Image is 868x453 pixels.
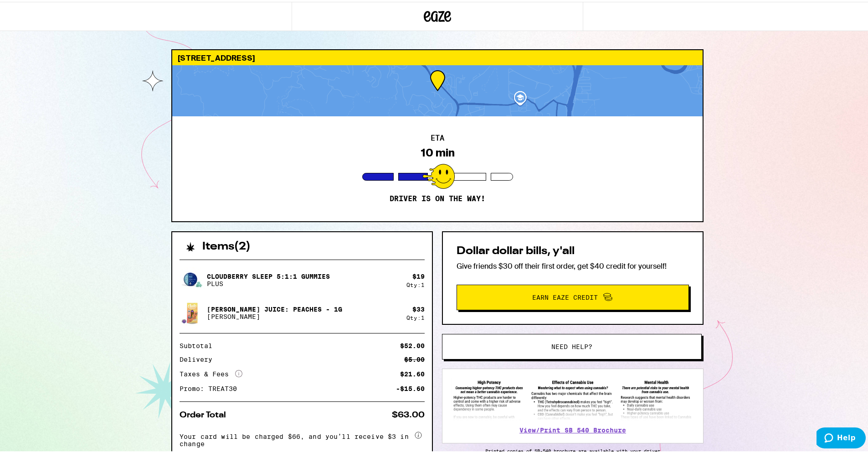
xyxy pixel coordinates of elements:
div: Subtotal [180,341,219,347]
div: $ 19 [412,271,425,278]
p: Printed copies of SB-540 brochure are available with your driver [442,446,704,452]
span: Your card will be charged $66, and you’ll receive $3 in change [180,428,413,446]
div: 10 min [421,145,455,157]
div: -$15.60 [396,384,425,390]
div: Delivery [180,354,219,361]
div: $ 33 [412,304,425,311]
img: SB 540 Brochure preview [452,376,694,419]
p: PLUS [207,278,330,286]
div: Order Total [180,409,232,417]
p: Driver is on the way! [390,193,485,202]
div: Promo: TREAT30 [180,384,243,390]
iframe: Opens a widget where you can find more information [817,426,866,448]
p: Give friends $30 off their first order, get $40 credit for yourself! [457,260,689,269]
div: $5.00 [404,354,425,361]
button: Earn Eaze Credit [457,283,689,308]
div: Qty: 1 [406,280,425,286]
div: Qty: 1 [406,313,425,319]
img: Jeeter Juice: Peaches - 1g [180,298,205,324]
div: [STREET_ADDRESS] [172,48,703,63]
span: Need help? [551,342,592,348]
a: View/Print SB 540 Brochure [519,425,626,432]
h2: Items ( 2 ) [202,240,251,250]
span: Earn Eaze Credit [532,292,598,299]
h2: ETA [431,133,444,140]
p: [PERSON_NAME] [207,311,342,318]
div: $63.00 [392,409,425,417]
p: Cloudberry SLEEP 5:1:1 Gummies [207,271,330,278]
div: Taxes & Fees [180,368,242,376]
p: [PERSON_NAME] Juice: Peaches - 1g [207,304,342,311]
div: $21.60 [400,369,425,375]
div: $52.00 [400,341,425,347]
button: Need help? [442,332,702,358]
h2: Dollar dollar bills, y'all [457,244,689,255]
img: Cloudberry SLEEP 5:1:1 Gummies [180,266,205,291]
